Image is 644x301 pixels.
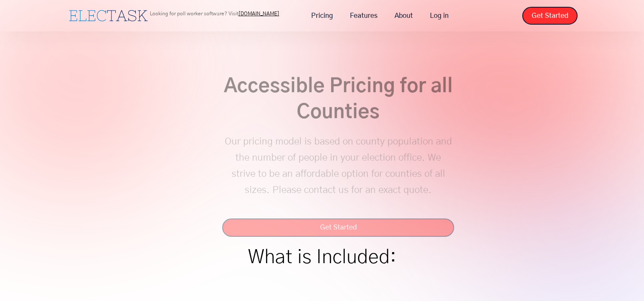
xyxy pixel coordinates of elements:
p: Our pricing model is based on county population and the number of people in your election office.... [222,134,454,214]
a: Features [341,7,386,25]
a: Pricing [303,7,341,25]
a: home [67,8,150,23]
h1: What is Included: [248,250,396,265]
a: Get Started [522,7,578,25]
h2: Accessible Pricing for all Counties [222,74,454,125]
a: About [386,7,421,25]
a: Get Started [222,219,454,236]
a: [DOMAIN_NAME] [238,11,279,16]
a: Log in [421,7,457,25]
p: Looking for poll worker software? Visit [150,11,279,16]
